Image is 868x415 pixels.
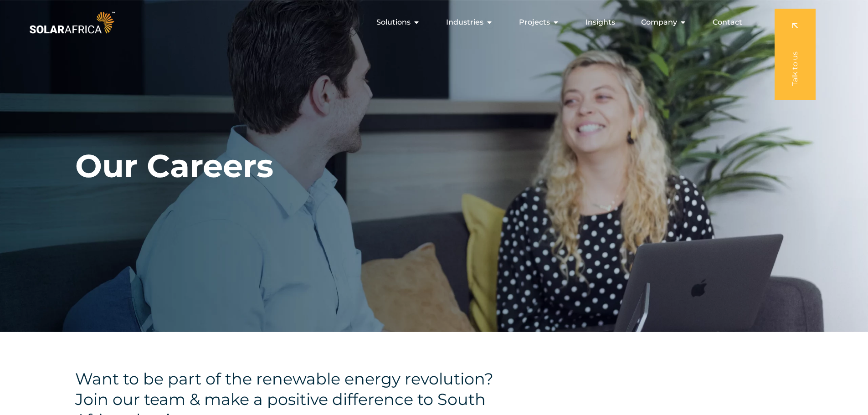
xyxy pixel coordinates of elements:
[75,147,273,185] h1: Our Careers
[713,17,742,28] a: Contact
[117,13,750,31] div: Menu Toggle
[641,17,677,28] span: Company
[117,13,750,31] nav: Menu
[446,17,483,28] span: Industries
[586,17,615,28] a: Insights
[519,17,550,28] span: Projects
[376,17,411,28] span: Solutions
